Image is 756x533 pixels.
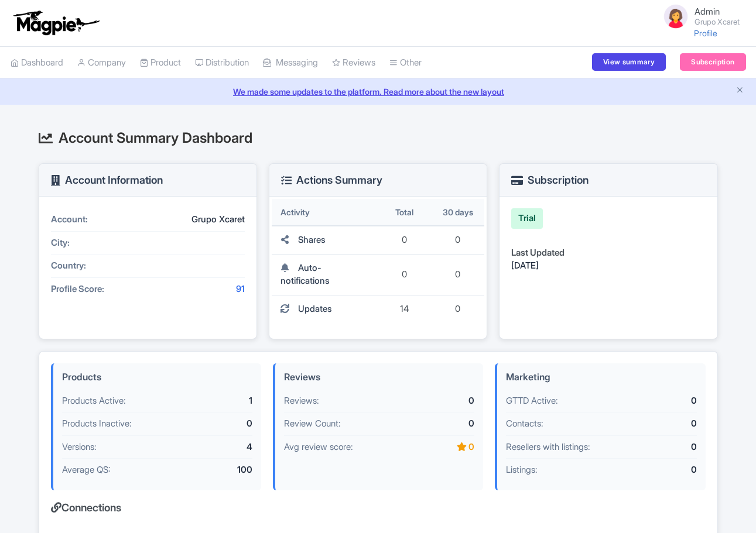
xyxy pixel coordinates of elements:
[298,303,332,314] span: Updates
[695,18,740,26] small: Grupo Xcaret
[506,463,630,477] div: Listings:
[506,372,696,383] h4: Marketing
[62,394,186,408] div: Products Active:
[506,417,630,431] div: Contacts:
[39,130,718,146] h2: Account Summary Dashboard
[51,236,139,250] div: City:
[186,463,252,477] div: 100
[431,199,484,226] th: 30 days
[630,394,697,408] div: 0
[186,441,252,454] div: 4
[195,47,249,79] a: Distribution
[140,47,181,79] a: Product
[284,394,408,408] div: Reviews:
[139,283,245,296] div: 91
[51,259,139,273] div: Country:
[378,295,431,323] td: 14
[62,372,252,383] h4: Products
[284,372,474,383] h4: Reviews
[332,47,375,79] a: Reviews
[11,47,63,79] a: Dashboard
[7,85,749,98] a: We made some updates to the platform. Read more about the new layout
[408,417,474,431] div: 0
[662,2,690,30] img: avatar_key_member-9c1dde93af8b07d7383eb8b5fb890c87.png
[680,53,745,71] a: Subscription
[378,255,431,295] td: 0
[62,463,186,477] div: Average QS:
[11,10,101,36] img: logo-ab69f6fb50320c5b225c76a69d11143b.png
[77,47,126,79] a: Company
[51,174,163,186] h3: Account Information
[408,441,474,454] div: 0
[630,463,697,477] div: 0
[284,417,408,431] div: Review Count:
[511,259,705,273] div: [DATE]
[378,226,431,255] td: 0
[139,213,245,226] div: Grupo Xcaret
[389,47,422,79] a: Other
[511,246,705,260] div: Last Updated
[378,199,431,226] th: Total
[284,441,408,454] div: Avg review score:
[455,234,460,245] span: 0
[592,53,666,71] a: View summary
[695,6,720,17] span: Admin
[272,199,378,226] th: Activity
[630,441,697,454] div: 0
[186,417,252,431] div: 0
[736,84,744,98] button: Close announcement
[281,174,382,186] h3: Actions Summary
[455,269,460,280] span: 0
[62,441,186,454] div: Versions:
[630,417,697,431] div: 0
[455,303,460,314] span: 0
[655,2,740,30] a: Admin Grupo Xcaret
[51,213,139,226] div: Account:
[298,234,326,245] span: Shares
[511,174,589,186] h3: Subscription
[280,262,330,287] span: Auto-notifications
[186,394,252,408] div: 1
[263,47,318,79] a: Messaging
[506,394,630,408] div: GTTD Active:
[62,417,186,431] div: Products Inactive:
[694,28,717,38] a: Profile
[506,441,630,454] div: Resellers with listings:
[511,208,543,229] div: Trial
[51,502,706,514] h4: Connections
[408,394,474,408] div: 0
[51,283,139,296] div: Profile Score:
